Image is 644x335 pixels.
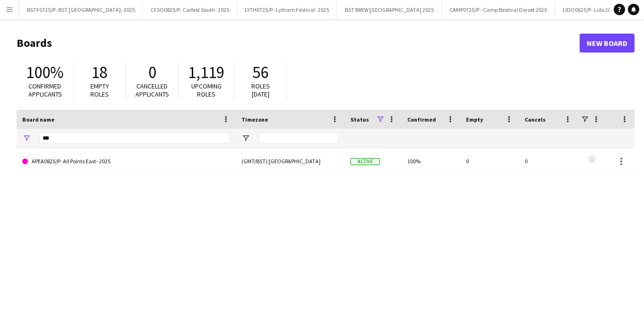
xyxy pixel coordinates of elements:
button: LYTH0725/P- Lytham Festival- 2025 [237,0,337,19]
input: Timezone Filter Input [259,132,339,144]
span: Cancelled applicants [135,82,169,98]
span: Board name [22,116,54,123]
span: Confirmed applicants [28,82,62,98]
span: 100% [26,62,63,83]
span: Status [350,116,369,123]
button: CAMP0725/P - Camp Bestival Dorset 2025 [442,0,555,19]
span: 56 [252,62,268,83]
button: Open Filter Menu [241,134,250,142]
div: (GMT/BST) [GEOGRAPHIC_DATA] [236,148,345,174]
a: New Board [580,34,635,53]
h1: Boards [17,36,580,50]
span: Confirmed [407,116,436,123]
button: LIDO0625/P- Lido 2025 [555,0,625,19]
button: CFSO0825/P- Carfest South- 2025 [143,0,237,19]
button: BSTF0725/P- BST [GEOGRAPHIC_DATA]- 2025 [19,0,143,19]
span: Empty roles [90,82,109,98]
span: Cancels [525,116,546,123]
span: Active [350,158,380,165]
span: Upcoming roles [191,82,222,98]
button: Open Filter Menu [22,134,31,142]
div: 0 [519,148,578,174]
input: Board name Filter Input [39,132,230,144]
span: Empty [466,116,483,123]
span: Timezone [241,116,268,123]
span: 18 [91,62,107,83]
div: 100% [402,148,460,174]
span: Roles [DATE] [251,82,270,98]
span: 1,119 [188,62,224,83]
button: BST BREW [GEOGRAPHIC_DATA] 2025 [337,0,442,19]
span: 0 [148,62,156,83]
a: APEA0825/P- All Points East- 2025 [22,148,230,175]
div: 0 [460,148,519,174]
